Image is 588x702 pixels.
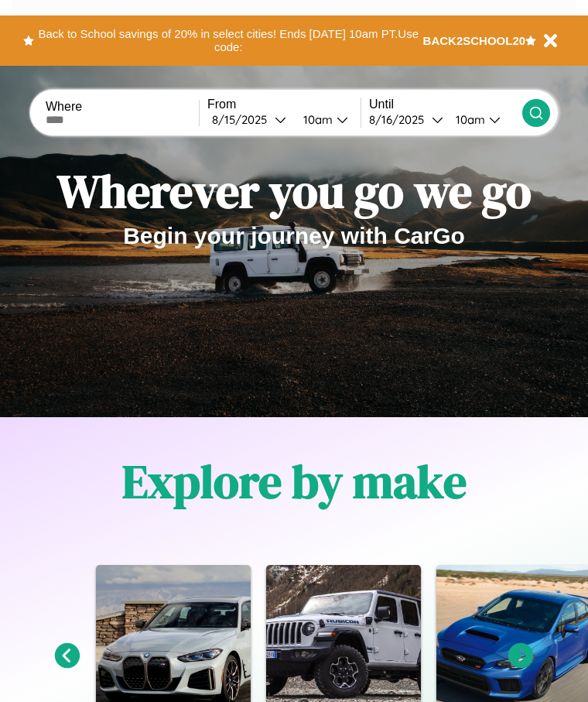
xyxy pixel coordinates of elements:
button: 8/15/2025 [207,111,291,128]
label: Where [46,100,199,114]
div: 8 / 15 / 2025 [212,112,275,127]
b: BACK2SCHOOL20 [423,34,526,47]
button: 10am [443,111,522,128]
h1: Explore by make [122,450,467,513]
div: 10am [296,112,337,127]
label: From [207,98,361,111]
button: 10am [291,111,361,128]
div: 8 / 16 / 2025 [369,112,432,127]
label: Until [369,98,522,111]
button: Back to School savings of 20% in select cities! Ends [DATE] 10am PT.Use code: [34,23,423,58]
div: 10am [448,112,489,127]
